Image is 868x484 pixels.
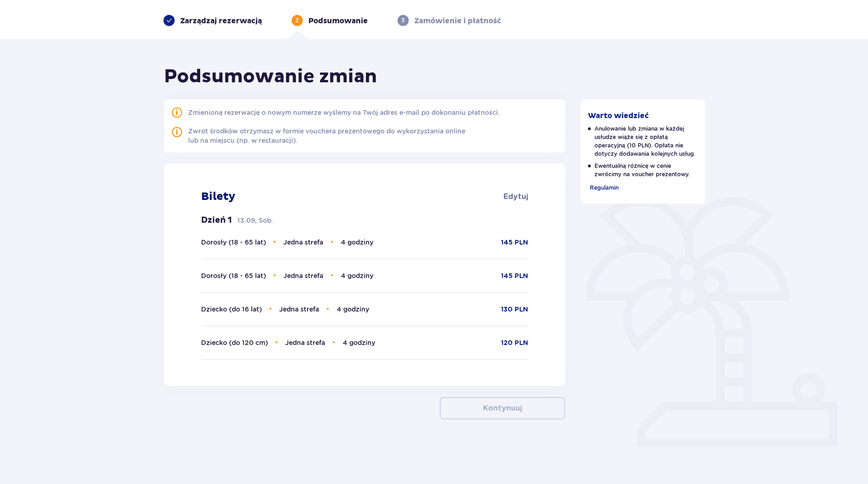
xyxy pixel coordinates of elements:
[275,338,278,347] span: •
[201,239,266,246] span: Dorosły (18 - 65 lat)
[440,397,565,419] button: Kontynuuj
[331,271,333,280] span: •
[503,192,528,202] a: Edytuj
[201,305,262,313] span: Dziecko (do 16 lat)
[201,272,266,279] span: Dorosły (18 - 65 lat)
[201,339,268,346] span: Dziecko (do 120 cm)
[283,239,323,246] span: Jedna strefa
[414,16,501,26] p: Zamówienie i płatność
[588,125,698,158] p: Anulowanie lub zmiana w każdej usłudze wiąże się z opłatą operacyjną (10 PLN). Opłata nie dotyczy...
[308,16,368,26] p: Podsumowanie
[343,339,375,346] span: 4 godziny
[588,182,619,192] a: Regulamin
[201,215,232,226] p: Dzień 1
[188,126,558,145] div: Zwrot środków otrzymasz w formie vouchera prezentowego do wykorzystania online lub na miejscu (np...
[188,108,500,117] div: Zmienioną rezerwację o nowym numerze wyślemy na Twój adres e-mail po dokonaniu płatności.
[279,305,319,313] span: Jedna strefa
[285,339,325,346] span: Jedna strefa
[283,272,323,279] span: Jedna strefa
[590,184,619,191] span: Regulamin
[401,16,405,25] p: 3
[501,305,528,314] p: 130 PLN
[274,238,276,247] span: •
[295,16,299,25] p: 2
[274,271,276,280] span: •
[180,16,262,26] p: Zarządzaj rezerwacją
[588,162,698,179] p: Ewentualną różnicę w cenie zwrócimy na voucher prezentowy.
[501,272,528,281] p: 145 PLN
[501,338,528,348] p: 120 PLN
[331,238,333,247] span: •
[483,403,522,413] p: Kontynuuj
[341,239,373,246] span: 4 godziny
[333,338,335,347] span: •
[337,305,369,313] span: 4 godziny
[501,238,528,247] p: 145 PLN
[237,216,273,225] p: 13.09, Sob.
[201,190,235,204] p: Bilety
[269,305,272,314] span: •
[164,65,377,88] h1: Podsumowanie zmian
[588,111,649,121] p: Warto wiedzieć
[326,305,329,314] span: •
[341,272,373,279] span: 4 godziny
